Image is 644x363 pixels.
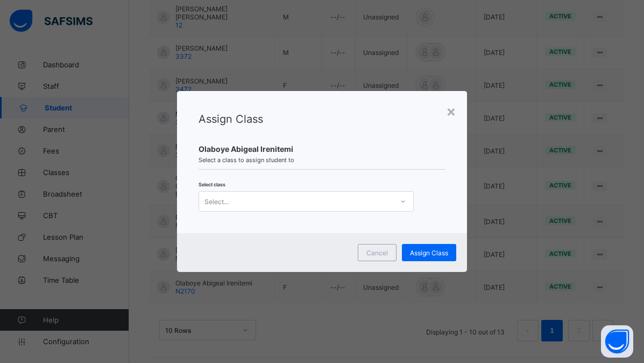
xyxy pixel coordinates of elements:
[366,249,388,257] span: Cancel
[204,191,229,212] div: Select...
[601,325,633,358] button: Open asap
[199,181,225,187] span: Select class
[410,249,448,257] span: Assign Class
[199,113,263,125] span: Assign Class
[199,144,445,153] span: Olaboye Abigeal Irenitemi
[199,156,445,164] span: Select a class to assign student to
[446,102,456,120] div: ×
